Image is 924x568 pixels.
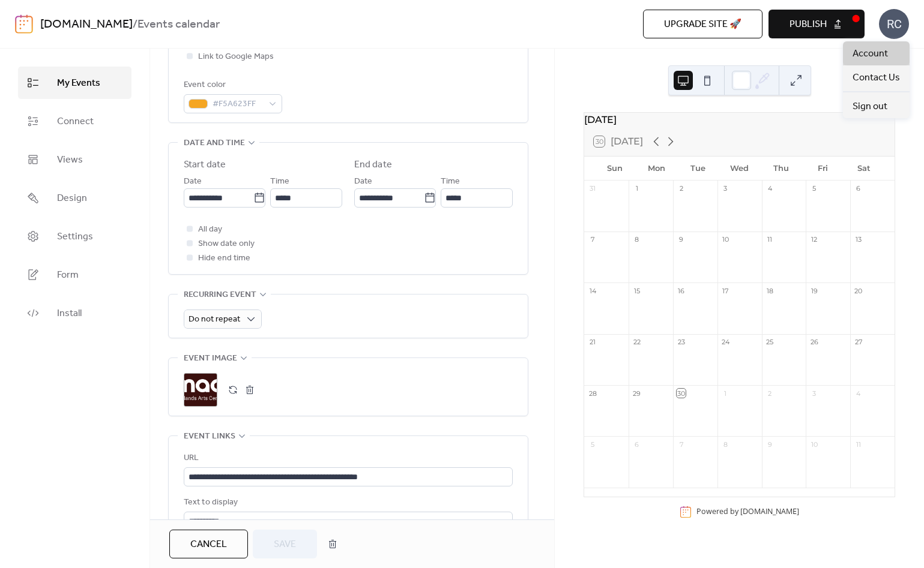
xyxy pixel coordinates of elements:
[270,175,289,189] span: Time
[588,440,597,449] div: 5
[18,105,131,137] a: Connect
[765,184,775,193] div: 4
[721,184,730,193] div: 3
[768,10,865,38] button: Publish
[854,338,863,347] div: 27
[632,286,641,295] div: 15
[632,338,641,347] div: 22
[636,157,677,181] div: Mon
[765,338,775,347] div: 25
[853,71,900,85] span: Contact Us
[809,184,818,193] div: 5
[721,389,730,398] div: 1
[18,297,131,329] a: Install
[198,50,274,64] span: Link to Google Maps
[632,235,641,244] div: 8
[760,157,802,181] div: Thu
[57,230,93,244] span: Settings
[854,389,863,398] div: 4
[213,97,263,112] span: #F5A623FF
[643,10,762,38] button: Upgrade site 🚀
[189,311,240,327] span: Do not repeat
[594,157,635,181] div: Sun
[198,223,222,237] span: All day
[632,440,641,449] div: 6
[809,338,818,347] div: 26
[190,537,227,552] span: Cancel
[765,440,775,449] div: 9
[588,286,597,295] div: 14
[844,157,885,181] div: Sat
[809,440,818,449] div: 10
[40,13,133,36] a: [DOMAIN_NAME]
[184,158,226,172] div: Start date
[740,507,799,517] a: [DOMAIN_NAME]
[57,191,87,206] span: Design
[879,9,909,39] div: RC
[588,338,597,347] div: 21
[632,184,641,193] div: 1
[184,451,510,465] div: URL
[809,235,818,244] div: 12
[588,184,597,193] div: 31
[57,76,100,91] span: My Events
[677,389,686,398] div: 30
[696,507,799,517] div: Powered by
[354,175,372,189] span: Date
[198,237,255,251] span: Show date only
[184,288,256,302] span: Recurring event
[588,235,597,244] div: 7
[765,286,775,295] div: 18
[18,67,131,99] a: My Events
[853,47,888,61] span: Account
[57,115,94,129] span: Connect
[721,338,730,347] div: 24
[854,440,863,449] div: 11
[18,182,131,214] a: Design
[57,306,82,321] span: Install
[809,389,818,398] div: 3
[133,13,137,36] b: /
[677,184,686,193] div: 2
[677,286,686,295] div: 16
[184,175,202,189] span: Date
[790,17,827,32] span: Publish
[169,530,248,558] button: Cancel
[441,175,460,189] span: Time
[57,268,79,283] span: Form
[677,157,719,181] div: Tue
[584,113,895,127] div: [DATE]
[843,41,910,65] a: Account
[184,78,280,92] div: Event color
[853,100,887,114] span: Sign out
[809,286,818,295] div: 19
[719,157,760,181] div: Wed
[18,220,131,253] a: Settings
[184,351,237,366] span: Event image
[677,235,686,244] div: 9
[664,17,741,32] span: Upgrade site 🚀
[354,158,392,172] div: End date
[854,286,863,295] div: 20
[18,143,131,176] a: Views
[588,389,597,398] div: 28
[57,153,83,167] span: Views
[854,235,863,244] div: 13
[15,14,33,34] img: logo
[765,389,775,398] div: 2
[137,13,220,36] b: Events calendar
[198,251,250,266] span: Hide end time
[184,495,510,510] div: Text to display
[184,136,245,151] span: Date and time
[677,338,686,347] div: 23
[677,440,686,449] div: 7
[632,389,641,398] div: 29
[765,235,775,244] div: 11
[184,429,235,444] span: Event links
[854,184,863,193] div: 6
[721,286,730,295] div: 17
[184,373,217,407] div: ;
[843,65,910,89] a: Contact Us
[18,259,131,291] a: Form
